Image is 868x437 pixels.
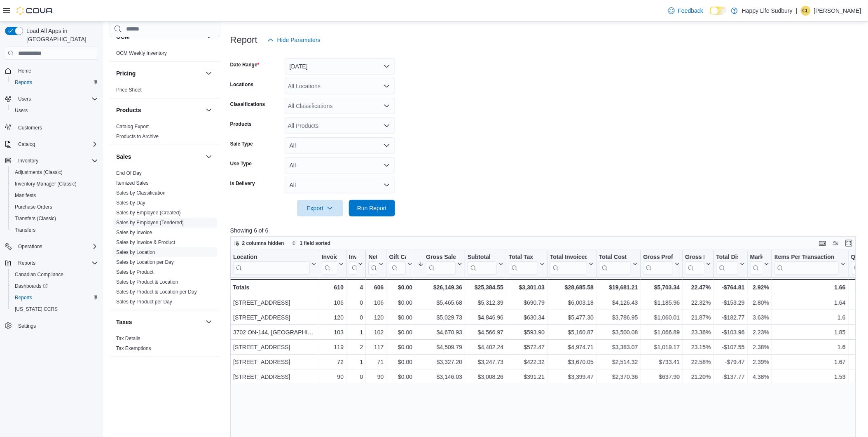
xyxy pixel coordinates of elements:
button: Run Report [349,200,395,216]
label: Is Delivery [230,180,255,187]
span: Users [18,96,31,102]
div: 117 [368,342,384,352]
button: Invoices Sold [321,254,343,275]
div: Total Cost [599,254,631,275]
span: Purchase Orders [12,202,98,212]
h3: Sales [116,153,131,161]
span: Run Report [357,204,387,212]
div: 106 [321,298,343,308]
a: Adjustments (Classic) [12,167,66,177]
div: 22.32% [685,298,711,308]
div: $26,149.36 [418,282,462,292]
button: Users [2,93,101,105]
span: Reports [15,79,32,86]
a: Reports [12,293,35,303]
div: 1 [349,327,363,337]
a: Transfers [12,225,39,235]
div: $593.90 [509,327,545,337]
div: 106 [368,298,384,308]
a: Sales by Day [116,200,145,206]
a: Sales by Invoice & Product [116,240,175,245]
span: Price Sheet [116,87,142,93]
div: $5,703.34 [643,282,680,292]
span: Dark Mode [710,15,710,15]
span: Users [15,107,28,114]
label: Products [230,121,252,127]
button: Keyboard shortcuts [818,238,828,248]
h3: Report [230,35,257,45]
div: Invoices Sold [321,254,337,261]
div: Items Per Transaction [774,254,839,261]
span: Transfers (Classic) [12,214,98,223]
div: -$153.29 [716,298,744,308]
div: [STREET_ADDRESS] [233,342,316,352]
div: 4 [349,282,363,292]
div: $4,974.71 [550,342,594,352]
span: Feedback [678,7,703,15]
div: Gross Margin [685,254,704,261]
button: Total Cost [599,254,638,275]
h3: Products [116,106,141,114]
button: Display options [831,238,841,248]
a: End Of Day [116,170,142,176]
a: Manifests [12,190,39,200]
a: Dashboards [12,281,51,291]
div: 3.63% [750,312,769,322]
button: Gross Profit [643,254,680,275]
button: Settings [2,320,101,332]
div: Gross Sales [426,254,456,275]
span: Tax Details [116,335,140,342]
div: 1.85 [774,327,846,337]
span: Canadian Compliance [15,271,63,278]
div: 0 [349,312,363,322]
button: Adjustments (Classic) [8,167,101,178]
div: $19,681.21 [599,282,638,292]
a: Reports [12,78,35,87]
button: Inventory Manager (Classic) [8,178,101,190]
div: 1.66 [774,282,846,292]
div: 21.87% [685,312,711,322]
span: Sales by Day [116,200,145,206]
span: Transfers [15,227,35,233]
div: OCM [110,48,220,61]
div: $5,312.39 [468,298,503,308]
span: Reports [12,293,98,303]
div: -$103.96 [716,327,744,337]
div: Gross Profit [643,254,673,275]
a: Itemized Sales [116,180,149,186]
button: Reports [8,77,101,88]
span: Home [15,66,98,76]
div: 2.80% [750,298,769,308]
button: Total Discount [716,254,744,275]
div: Gift Card Sales [389,254,406,275]
div: Total Discount [716,254,738,261]
button: [US_STATE] CCRS [8,303,101,315]
a: Sales by Product [116,269,154,275]
div: $3,383.07 [599,342,638,352]
button: Customers [2,121,101,133]
p: | [796,6,798,16]
span: CL [802,6,809,16]
div: $3,786.95 [599,312,638,322]
span: Home [18,68,31,74]
span: Dashboards [12,281,98,291]
label: Sale Type [230,141,253,147]
button: Reports [15,258,39,268]
a: Dashboards [8,280,101,292]
button: All [285,177,395,193]
div: 2 [349,342,363,352]
span: OCM Weekly Inventory [116,50,167,56]
span: Settings [15,321,98,331]
div: Gross Profit [643,254,673,261]
div: 120 [368,312,384,322]
a: Sales by Employee (Tendered) [116,220,184,226]
div: $690.79 [509,298,545,308]
span: Washington CCRS [12,304,98,314]
div: [STREET_ADDRESS] [233,298,316,308]
div: $4,402.24 [468,342,503,352]
span: Sales by Product & Location per Day [116,289,197,295]
button: Open list of options [384,122,390,129]
button: Gross Sales [418,254,462,275]
span: Reports [18,260,35,266]
div: Items Per Transaction [774,254,839,275]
